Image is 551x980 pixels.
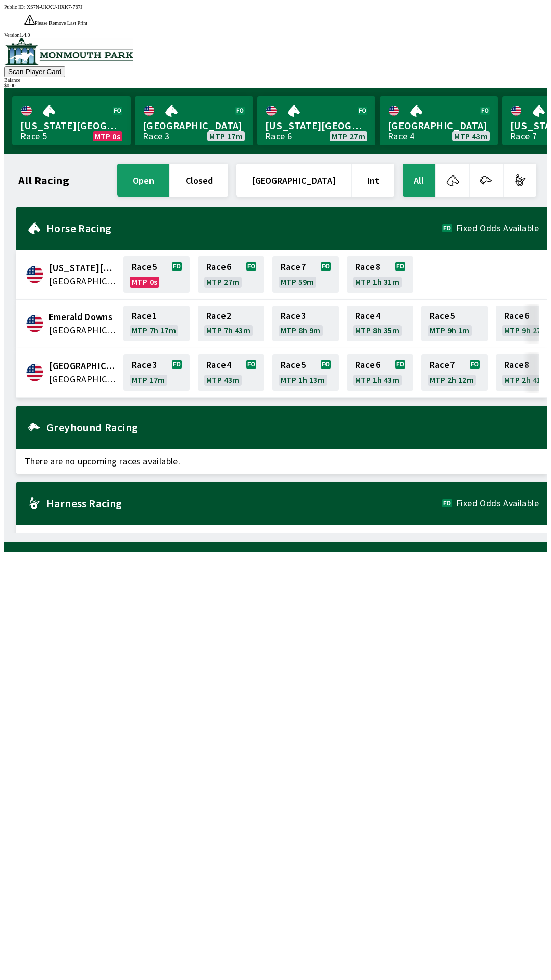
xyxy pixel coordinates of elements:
[206,263,231,271] span: Race 6
[347,354,413,391] a: Race6MTP 1h 43m
[49,310,117,324] span: Emerald Downs
[35,20,87,26] span: Please Remove Last Print
[198,256,264,293] a: Race6MTP 27m
[355,361,380,369] span: Race 6
[272,354,339,391] a: Race5MTP 1h 13m
[380,96,498,145] a: [GEOGRAPHIC_DATA]Race 4MTP 43m
[198,354,264,391] a: Race4MTP 43m
[132,361,157,369] span: Race 3
[430,361,455,369] span: Race 7
[272,256,339,293] a: Race7MTP 59m
[49,373,117,386] span: United States
[143,132,169,140] div: Race 3
[209,132,243,140] span: MTP 17m
[20,119,122,132] span: [US_STATE][GEOGRAPHIC_DATA]
[347,256,413,293] a: Race8MTP 1h 31m
[95,132,120,140] span: MTP 0s
[16,449,547,474] span: There are no upcoming races available.
[430,312,455,320] span: Race 5
[123,306,190,341] a: Race1MTP 7h 17m
[421,306,488,341] a: Race5MTP 9h 1m
[12,96,131,145] a: [US_STATE][GEOGRAPHIC_DATA]Race 5MTP 0s
[4,77,547,83] div: Balance
[18,176,69,184] h1: All Racing
[454,132,488,140] span: MTP 43m
[265,119,367,132] span: [US_STATE][GEOGRAPHIC_DATA]
[132,376,165,384] span: MTP 17m
[206,278,240,286] span: MTP 27m
[4,32,547,38] div: Version 1.4.0
[504,312,529,320] span: Race 6
[257,96,375,145] a: [US_STATE][GEOGRAPHIC_DATA]Race 6MTP 27m
[281,263,306,271] span: Race 7
[132,263,157,271] span: Race 5
[403,164,435,197] button: All
[281,278,314,286] span: MTP 59m
[143,119,245,132] span: [GEOGRAPHIC_DATA]
[206,326,251,334] span: MTP 7h 43m
[49,275,117,288] span: United States
[504,326,548,334] span: MTP 9h 27m
[27,4,82,10] span: XS7N-UKXU-HXK7-767J
[49,324,117,337] span: United States
[456,224,539,232] span: Fixed Odds Available
[430,376,474,384] span: MTP 2h 12m
[117,164,169,197] button: open
[281,312,306,320] span: Race 3
[355,376,399,384] span: MTP 1h 43m
[281,376,325,384] span: MTP 1h 13m
[132,326,176,334] span: MTP 7h 17m
[347,306,413,341] a: Race4MTP 8h 35m
[430,326,470,334] span: MTP 9h 1m
[281,326,321,334] span: MTP 8h 9m
[355,263,380,271] span: Race 8
[132,312,157,320] span: Race 1
[355,278,399,286] span: MTP 1h 31m
[206,312,231,320] span: Race 2
[355,312,380,320] span: Race 4
[421,354,488,391] a: Race7MTP 2h 12m
[132,278,157,286] span: MTP 0s
[46,224,442,232] h2: Horse Racing
[265,132,292,140] div: Race 6
[20,132,47,140] div: Race 5
[352,164,394,197] button: Int
[46,423,539,431] h2: Greyhound Racing
[388,119,490,132] span: [GEOGRAPHIC_DATA]
[49,359,117,373] span: Monmouth Park
[4,66,65,77] button: Scan Player Card
[46,499,442,507] h2: Harness Racing
[510,132,537,140] div: Race 7
[206,361,231,369] span: Race 4
[504,376,548,384] span: MTP 2h 41m
[135,96,253,145] a: [GEOGRAPHIC_DATA]Race 3MTP 17m
[4,4,547,10] div: Public ID:
[388,132,414,140] div: Race 4
[123,354,190,391] a: Race3MTP 17m
[4,83,547,88] div: $ 0.00
[123,256,190,293] a: Race5MTP 0s
[198,306,264,341] a: Race2MTP 7h 43m
[281,361,306,369] span: Race 5
[170,164,228,197] button: closed
[504,361,529,369] span: Race 8
[236,164,351,197] button: [GEOGRAPHIC_DATA]
[206,376,240,384] span: MTP 43m
[4,38,133,65] img: venue logo
[456,499,539,507] span: Fixed Odds Available
[49,261,117,275] span: Delaware Park
[332,132,365,140] span: MTP 27m
[272,306,339,341] a: Race3MTP 8h 9m
[355,326,399,334] span: MTP 8h 35m
[16,525,547,549] span: There are no upcoming races available.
